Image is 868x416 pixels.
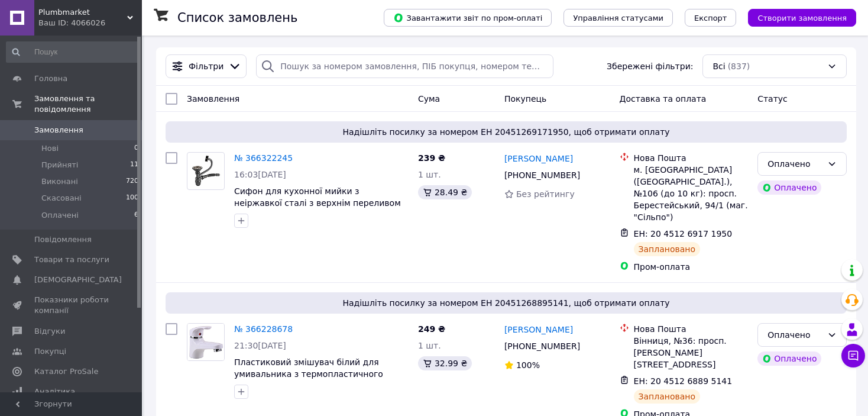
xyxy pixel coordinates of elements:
div: Вінниця, №36: просп. [PERSON_NAME][STREET_ADDRESS] [634,335,749,370]
div: Оплачено [767,157,822,170]
a: [PERSON_NAME] [504,153,573,165]
a: [PERSON_NAME] [504,324,573,336]
span: Збережені фільтри: [607,60,693,72]
button: Експорт [685,9,737,27]
a: Фото товару [187,152,225,190]
span: Plumbmarket [38,7,127,18]
span: Аналітика [34,386,75,397]
span: Прийняті [41,160,78,170]
span: 6 [134,210,138,221]
button: Управління статусами [563,9,673,27]
span: Замовлення [34,125,83,136]
span: Покупці [34,346,66,357]
span: 239 ₴ [418,153,445,163]
span: Нові [41,143,59,154]
span: (837) [728,62,750,71]
div: Оплачено [767,328,822,341]
div: Ваш ID: 4066026 [38,18,142,28]
span: 249 ₴ [418,324,445,334]
span: Замовлення та повідомлення [34,93,142,115]
span: Відгуки [34,326,65,337]
span: Управління статусами [573,14,663,22]
button: Чат з покупцем [841,344,865,367]
a: № 366228678 [234,324,293,334]
span: Скасовані [41,193,82,204]
a: Сифон для кухонної мийки з неіржавкої сталі з верхнім переливом для кухонної раковини євросифон P... [234,186,401,231]
div: Оплачено [757,180,821,195]
span: Головна [34,73,67,84]
img: Фото товару [190,153,221,189]
span: Оплачені [41,210,79,221]
div: Пром-оплата [634,261,749,273]
div: 28.49 ₴ [418,185,472,199]
span: Створити замовлення [757,14,847,22]
span: Покупець [504,94,546,104]
span: Доставка та оплата [620,94,707,104]
button: Створити замовлення [748,9,856,27]
span: 1 шт. [418,341,441,350]
span: ЕН: 20 4512 6917 1950 [634,229,733,238]
span: Надішліть посилку за номером ЕН 20451268895141, щоб отримати оплату [170,297,842,309]
div: Заплановано [634,242,701,256]
span: Завантажити звіт по пром-оплаті [393,12,542,23]
span: Виконані [41,176,78,187]
span: 1 шт. [418,170,441,179]
a: Створити замовлення [736,12,856,22]
span: Надішліть посилку за номером ЕН 20451269171950, щоб отримати оплату [170,126,842,138]
h1: Список замовлень [177,11,297,25]
span: Без рейтингу [516,189,575,199]
span: 16:03[DATE] [234,170,286,179]
span: Статус [757,94,788,104]
span: Фільтри [189,60,224,72]
span: Експорт [694,14,727,22]
span: Замовлення [187,94,239,104]
input: Пошук за номером замовлення, ПІБ покупця, номером телефону, Email, номером накладної [256,54,553,78]
span: 0 [134,143,138,154]
div: [PHONE_NUMBER] [502,167,582,183]
div: Оплачено [757,351,821,366]
span: Cума [418,94,440,104]
span: ЕН: 20 4512 6889 5141 [634,376,733,386]
span: 720 [126,176,138,187]
span: 100% [516,360,540,370]
a: Фото товару [187,323,225,361]
div: 32.99 ₴ [418,356,472,370]
div: Нова Пошта [634,323,749,335]
span: 11 [130,160,138,170]
div: м. [GEOGRAPHIC_DATA] ([GEOGRAPHIC_DATA].), №106 (до 10 кг): просп. Берестейський, 94/1 (маг. "Сіл... [634,164,749,223]
span: Товари та послуги [34,254,109,265]
a: Пластиковий змішувач білий для умивальника з термопластичного пластику кран для умивальника раков... [234,357,388,402]
span: Повідомлення [34,234,92,245]
span: 21:30[DATE] [234,341,286,350]
button: Завантажити звіт по пром-оплаті [384,9,552,27]
div: [PHONE_NUMBER] [502,338,582,354]
span: [DEMOGRAPHIC_DATA] [34,275,122,285]
span: 100 [126,193,138,204]
input: Пошук [6,41,140,63]
span: Показники роботи компанії [34,295,109,316]
div: Заплановано [634,389,701,404]
span: Каталог ProSale [34,366,98,377]
img: Фото товару [187,324,224,360]
div: Нова Пошта [634,152,749,164]
span: Всі [712,60,725,72]
a: № 366322245 [234,153,293,163]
